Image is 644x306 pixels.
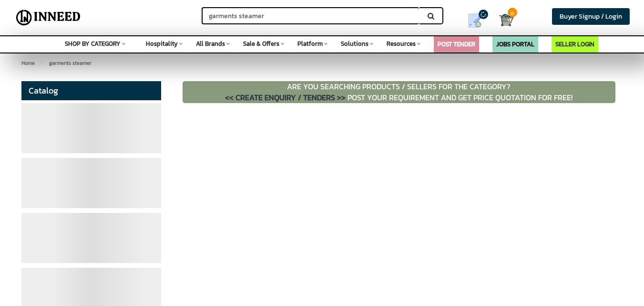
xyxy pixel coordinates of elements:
input: Search for Brands, Products, Sellers, Manufacturers... [202,7,419,24]
span: Platform [297,39,323,48]
span: > [42,57,47,69]
img: Inneed.Market [13,6,84,30]
a: << CREATE ENQUIRY / TENDERS >> [225,92,348,103]
a: JOBS PORTAL [496,40,534,49]
span: Buyer Signup / Login [560,11,622,21]
span: 0 [508,8,517,17]
span: Resources [387,39,416,48]
span: Catalog [29,84,58,97]
span: Solutions [341,39,368,48]
a: my Quotes [457,10,499,32]
span: garments steamer [42,59,92,67]
a: POST TENDER [438,40,475,49]
img: Show My Quotes [468,13,482,28]
span: Sale & Offers [243,39,279,48]
img: Cart [499,13,513,27]
span: > [38,59,41,67]
span: << CREATE ENQUIRY / TENDERS >> [225,92,346,103]
a: Buyer Signup / Login [552,8,630,25]
a: Cart 0 [499,10,505,31]
span: Hospitality [146,39,178,48]
span: SHOP BY CATEGORY [65,39,121,48]
p: ARE YOU SEARCHING PRODUCTS / SELLERS FOR THE CATEGORY? POST YOUR REQUIREMENT AND GET PRICE QUOTAT... [183,81,615,103]
a: SELLER LOGIN [555,40,594,49]
span: All Brands [196,39,225,48]
a: Home [20,57,37,69]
